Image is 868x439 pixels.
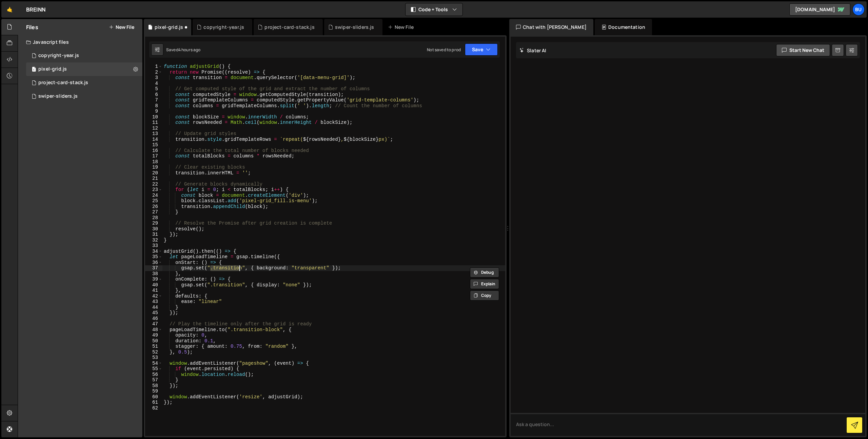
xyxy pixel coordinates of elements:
div: 30 [145,226,162,232]
button: Start new chat [776,44,830,56]
div: swiper-sliders.js [335,24,374,31]
button: Copy [470,290,499,301]
div: 49 [145,332,162,338]
div: 55 [145,366,162,372]
div: Javascript files [18,35,142,49]
div: 40 [145,282,162,288]
div: 15 [145,142,162,148]
div: Chat with [PERSON_NAME] [509,19,593,35]
div: 46 [145,316,162,322]
div: 1 [145,64,162,70]
div: 28 [145,215,162,221]
div: 43 [145,299,162,305]
div: Not saved to prod [427,47,461,53]
a: 🤙 [1,1,18,18]
div: 39 [145,276,162,282]
div: 51 [145,344,162,349]
div: 22 [145,182,162,187]
button: Debug [470,267,499,278]
div: 14 [145,137,162,142]
a: [DOMAIN_NAME] [789,3,850,16]
div: New File [388,24,416,31]
div: 45 [145,310,162,316]
div: 8 [145,103,162,109]
div: 56 [145,372,162,378]
a: Bu [852,3,865,16]
span: 1 [32,67,36,73]
div: 58 [145,383,162,389]
div: 21 [145,176,162,182]
button: New File [109,24,134,30]
div: 13 [145,131,162,137]
button: Code + Tools [406,3,462,16]
div: 62 [145,405,162,411]
div: 50 [145,338,162,344]
h2: Slater AI [519,47,547,54]
div: copyright-year.js [203,24,244,31]
div: 48 [145,327,162,333]
div: 44 [145,305,162,310]
div: copyright-year.js [38,53,79,59]
div: 17 [145,153,162,159]
div: 7 [145,97,162,103]
div: 32 [145,237,162,243]
div: 57 [145,377,162,383]
div: project-card-stack.js [38,80,88,86]
div: 35 [145,254,162,260]
div: pixel-grid.js [38,66,67,72]
div: 17243/47882.js [26,62,142,76]
div: 5 [145,86,162,92]
div: 20 [145,170,162,176]
div: 11 [145,120,162,126]
div: 16 [145,148,162,154]
div: 19 [145,165,162,170]
div: 17243/47778.js [26,49,142,62]
div: 4 [145,81,162,87]
div: 23 [145,187,162,193]
div: 52 [145,349,162,355]
div: swiper-sliders.js [38,93,78,99]
div: BREINN [26,5,45,14]
div: 10 [145,114,162,120]
div: Saved [166,47,201,53]
div: 12 [145,126,162,131]
div: 37 [145,265,162,271]
div: 38 [145,271,162,277]
div: 53 [145,355,162,361]
div: pixel-grid.js [155,24,183,31]
div: Documentation [595,19,652,35]
div: 33 [145,243,162,249]
div: 9 [145,109,162,114]
div: 59 [145,388,162,394]
div: 27 [145,209,162,215]
div: 60 [145,394,162,400]
button: Explain [470,279,499,289]
div: 29 [145,221,162,226]
div: 25 [145,198,162,204]
div: 17243/47721.js [26,90,142,103]
div: 24 [145,193,162,198]
div: 6 [145,92,162,98]
div: 4 hours ago [178,47,201,53]
div: 31 [145,232,162,237]
div: 36 [145,260,162,266]
div: 61 [145,400,162,405]
div: 41 [145,288,162,293]
div: 26 [145,204,162,210]
div: 18 [145,159,162,165]
div: project-card-stack.js [264,24,314,31]
div: 54 [145,361,162,366]
h2: Files [26,23,38,31]
div: 17243/47771.js [26,76,142,90]
div: 47 [145,321,162,327]
button: Save [465,43,498,56]
div: 3 [145,75,162,81]
div: 2 [145,70,162,75]
div: 34 [145,249,162,254]
div: 42 [145,293,162,299]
